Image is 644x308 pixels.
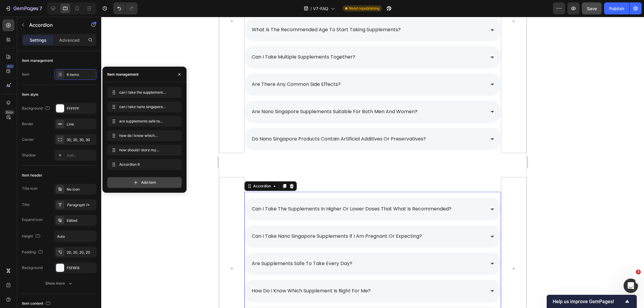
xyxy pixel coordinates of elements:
[107,72,138,77] div: Item management
[22,232,41,240] div: Height
[141,180,156,185] span: Add item
[119,119,167,124] span: are supplements safe to take every day?
[553,298,631,305] button: Show survey - Help us improve GemPages!
[22,278,96,289] button: Show more
[604,2,629,14] button: Publish
[119,133,167,138] span: how do i know which supplement is right for me?
[119,104,167,110] span: can i take nano singapore supplements if i am pregnant or expecting?
[5,110,14,115] div: Beta
[67,137,95,143] div: 30, 30, 30, 30
[6,64,14,69] div: 450
[2,2,45,14] button: 7
[22,186,38,191] div: Title icon
[582,2,602,14] button: Save
[67,72,95,77] div: 6 items
[22,152,36,158] div: Shadow
[553,299,624,304] span: Help us improve GemPages!
[67,250,95,255] div: 20, 20, 20, 20
[119,147,167,153] span: how should i store my supplements?
[22,217,43,222] div: Expand icon
[349,6,379,11] span: Need republishing
[67,218,95,223] div: Edited
[609,5,624,12] div: Publish
[45,280,73,286] div: Show more
[22,121,34,127] div: Border
[22,58,53,63] div: Item management
[55,231,96,242] input: Auto
[39,5,42,12] p: 7
[219,17,527,308] iframe: Design area
[67,153,95,158] div: Add...
[67,106,95,111] div: FFFFFF
[22,248,44,256] div: Padding
[22,72,29,77] div: Item
[29,21,80,29] p: Accordion
[636,270,641,274] span: 3
[67,187,95,192] div: No icon
[22,202,29,207] div: Title
[310,5,312,12] span: /
[313,5,328,12] span: V7-FAQ
[119,90,167,95] span: can i take the supplements in higher or lower doses that what is recommended?
[22,300,52,308] div: Item content
[67,265,95,271] div: F5F6F8
[22,265,43,270] div: Background
[22,173,42,178] div: Item header
[59,37,80,43] p: Advanced
[30,37,47,43] p: Settings
[22,104,51,113] div: Background
[22,137,34,142] div: Corner
[119,162,167,167] span: Accordion 6
[113,2,138,14] div: Undo/Redo
[67,122,95,127] div: Line
[587,6,597,11] span: Save
[624,279,638,293] iframe: Intercom live chat
[67,202,95,208] div: Paragraph 1*
[22,92,38,97] div: Item style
